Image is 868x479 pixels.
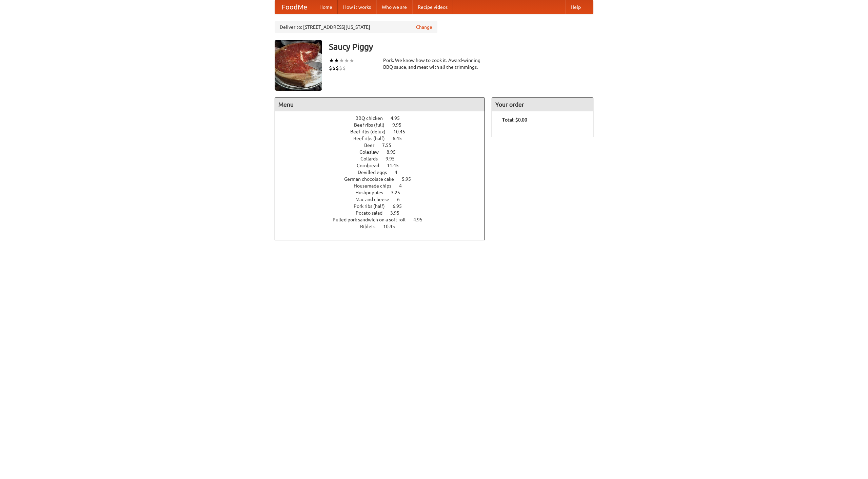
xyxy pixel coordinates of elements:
a: FoodMe [275,0,314,14]
a: Home [314,0,338,14]
a: How it works [338,0,376,14]
span: 8.95 [387,149,402,155]
h4: Menu [275,98,485,111]
li: $ [342,64,346,72]
span: 4.95 [391,115,407,121]
span: Housemade chips [354,183,398,189]
li: ★ [334,57,339,64]
a: Mac and cheese 6 [355,197,412,202]
a: Coleslaw 8.95 [359,149,408,155]
a: Change [416,24,432,30]
span: 6 [397,197,407,202]
a: Cornbread 11.45 [357,163,411,168]
span: Pork ribs (half) [354,203,392,209]
a: Beef ribs (delux) 10.45 [350,129,418,134]
span: 4.95 [413,217,429,222]
a: Beer 7.55 [364,143,404,148]
a: Pulled pork sandwich on a soft roll 4.95 [333,217,435,222]
span: Collards [360,156,384,161]
span: 5.95 [402,176,418,182]
span: 9.95 [386,156,401,161]
li: $ [329,64,332,72]
a: Help [565,0,586,14]
span: German chocolate cake [344,176,401,182]
a: Potato salad 3.95 [356,210,412,216]
li: $ [336,64,339,72]
span: 7.55 [382,143,398,148]
li: ★ [339,57,344,64]
li: $ [339,64,342,72]
a: Who we are [376,0,412,14]
li: ★ [349,57,354,64]
span: 9.95 [392,122,408,128]
span: Riblets [360,224,382,229]
b: Total: $0.00 [502,117,527,123]
span: 11.45 [387,163,406,168]
span: Pulled pork sandwich on a soft roll [333,217,412,222]
span: 3.95 [390,210,406,216]
a: German chocolate cake 5.95 [344,176,423,182]
a: Pork ribs (half) 6.95 [354,203,414,209]
li: $ [332,64,336,72]
span: Beef ribs (half) [353,136,392,141]
span: 10.45 [383,224,402,229]
span: BBQ chicken [355,115,390,121]
a: Collards 9.95 [360,156,407,161]
img: angular.jpg [275,40,322,91]
span: Hushpuppies [355,190,390,195]
span: Cornbread [357,163,386,168]
span: 4 [395,170,404,175]
a: Beef ribs (half) 6.45 [353,136,414,141]
span: Beef ribs (full) [354,122,391,128]
a: BBQ chicken 4.95 [355,115,412,121]
li: ★ [344,57,349,64]
span: Coleslaw [359,149,386,155]
h4: Your order [492,98,593,111]
li: ★ [329,57,334,64]
a: Hushpuppies 3.25 [355,190,413,195]
span: Mac and cheese [355,197,396,202]
span: 4 [399,183,409,189]
span: Beer [364,143,381,148]
h3: Saucy Piggy [329,40,593,53]
a: Devilled eggs 4 [358,170,410,175]
a: Beef ribs (full) 9.95 [354,122,414,128]
span: Devilled eggs [358,170,394,175]
div: Deliver to: [STREET_ADDRESS][US_STATE] [275,21,437,33]
span: 6.95 [393,203,409,209]
span: Potato salad [356,210,389,216]
span: 10.45 [393,129,412,134]
span: 6.45 [393,136,409,141]
a: Housemade chips 4 [354,183,414,189]
a: Riblets 10.45 [360,224,408,229]
span: 3.25 [391,190,407,195]
a: Recipe videos [412,0,453,14]
span: Beef ribs (delux) [350,129,392,134]
div: Pork. We know how to cook it. Award-winning BBQ sauce, and meat with all the trimmings. [383,57,485,70]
